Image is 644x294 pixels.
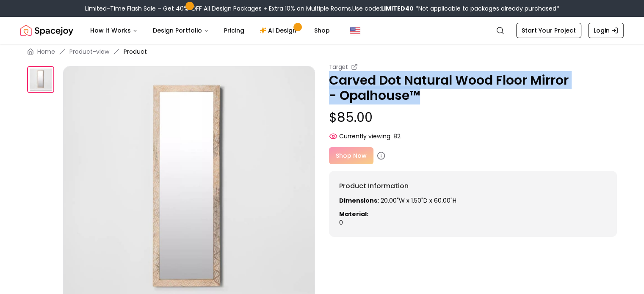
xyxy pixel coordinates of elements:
button: Design Portfolio [146,22,216,39]
a: Start Your Project [516,23,581,38]
div: Limited-Time Flash Sale – Get 40% OFF All Design Packages + Extra 10% on Multiple Rooms. [85,4,559,13]
span: 82 [393,132,401,140]
a: Shop [307,22,337,39]
p: Carved Dot Natural Wood Floor Mirror - Opalhouse™ [329,73,617,103]
a: AI Design [253,22,306,39]
a: Pricing [217,22,251,39]
nav: Global [20,17,624,44]
p: 20.00"W x 1.50"D x 60.00"H [339,196,607,205]
span: Currently viewing: [339,132,392,140]
small: Target [329,63,348,71]
a: Home [37,47,55,56]
div: 0 [339,196,607,227]
strong: Dimensions: [339,196,379,205]
nav: breadcrumb [27,47,617,56]
img: United States [350,25,360,36]
a: Product-view [69,47,109,56]
img: https://storage.googleapis.com/spacejoy-main/assets/5e83101a9932e900288488a5/image/GUEST_8cfa6188... [27,66,54,93]
h6: Product Information [339,181,607,191]
a: Login [588,23,624,38]
button: How It Works [83,22,144,39]
span: Product [124,47,147,56]
img: Spacejoy Logo [20,22,73,39]
a: Spacejoy [20,22,73,39]
p: $85.00 [329,110,617,125]
span: Use code: [352,4,414,13]
span: *Not applicable to packages already purchased* [414,4,559,13]
b: LIMITED40 [381,4,414,13]
nav: Main [83,22,337,39]
strong: Material: [339,210,368,218]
